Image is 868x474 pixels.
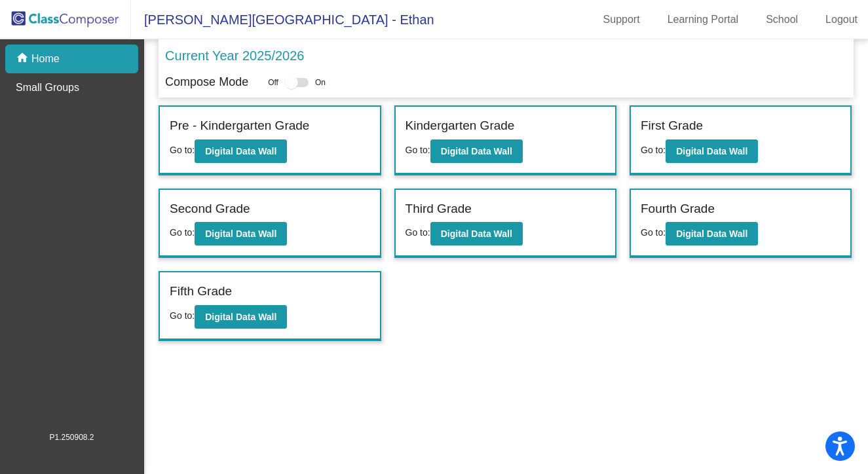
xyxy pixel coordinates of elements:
[406,145,430,155] span: Go to:
[170,117,309,136] label: Pre - Kindergarten Grade
[131,9,434,30] span: [PERSON_NAME][GEOGRAPHIC_DATA] - Ethan
[641,200,715,219] label: Fourth Grade
[593,9,651,30] a: Support
[641,145,666,155] span: Go to:
[195,305,287,329] button: Digital Data Wall
[165,46,304,65] p: Current Year 2025/2026
[205,146,276,156] b: Digital Data Wall
[641,117,703,136] label: First Grade
[31,51,60,67] p: Home
[676,228,747,239] b: Digital Data Wall
[205,228,276,239] b: Digital Data Wall
[195,139,287,163] button: Digital Data Wall
[268,77,278,88] span: Off
[406,200,472,219] label: Third Grade
[657,9,749,30] a: Learning Portal
[16,51,31,67] mat-icon: home
[315,77,326,88] span: On
[165,73,248,91] p: Compose Mode
[170,310,195,321] span: Go to:
[205,312,276,322] b: Digital Data Wall
[170,282,232,301] label: Fifth Grade
[666,222,758,246] button: Digital Data Wall
[406,117,515,136] label: Kindergarten Grade
[16,80,79,96] p: Small Groups
[430,222,523,246] button: Digital Data Wall
[755,9,808,30] a: School
[170,227,195,238] span: Go to:
[641,227,666,238] span: Go to:
[430,139,523,163] button: Digital Data Wall
[815,9,868,30] a: Logout
[195,222,287,246] button: Digital Data Wall
[170,145,195,155] span: Go to:
[406,227,430,238] span: Go to:
[441,228,512,239] b: Digital Data Wall
[666,139,758,163] button: Digital Data Wall
[170,200,250,219] label: Second Grade
[441,146,512,156] b: Digital Data Wall
[676,146,747,156] b: Digital Data Wall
